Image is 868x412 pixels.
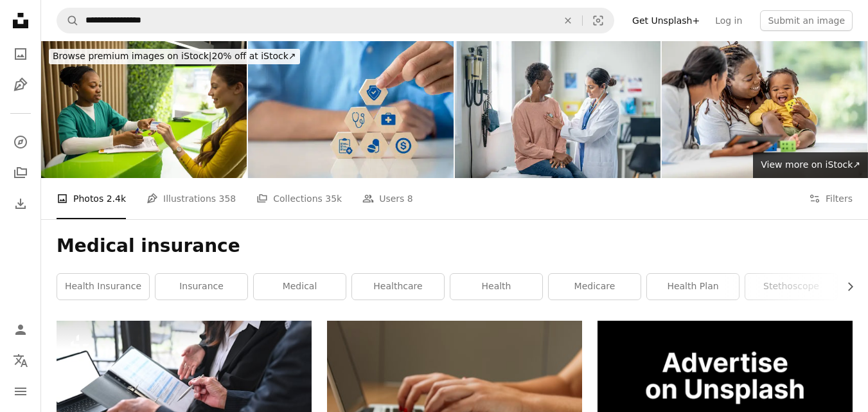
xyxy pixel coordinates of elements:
a: Get Unsplash+ [624,10,707,31]
a: Elderly man putting signature on document close health insurance agreement in agent office. [57,386,312,398]
button: Filters [809,178,853,219]
img: Senior Medical Check-Up [455,41,660,178]
a: medical [254,274,346,300]
button: Submit an image [760,10,853,31]
a: Log in / Sign up [8,317,33,343]
span: 35k [325,192,342,206]
span: 8 [407,192,413,206]
button: Menu [8,379,33,404]
a: health plan [647,274,739,300]
img: Medical worker talking with patient at the clinic [41,41,247,178]
a: insurance [155,274,247,300]
button: Clear [554,8,582,33]
a: Download History [8,191,33,217]
img: Health insurance concept. Hand holding wooden cube with healthcare medical icon. Family life insu... [248,41,454,178]
a: Users 8 [362,178,413,219]
button: Search Unsplash [57,8,79,33]
a: Browse premium images on iStock|20% off at iStock↗ [41,41,308,72]
span: 358 [219,192,236,206]
a: Photos [8,41,33,67]
img: Well-Baby Medical Appointment [662,41,867,178]
a: Log in [707,10,750,31]
a: Illustrations 358 [146,178,236,219]
a: health [450,274,542,300]
h1: Medical insurance [57,235,853,258]
a: Collections [8,160,33,186]
a: Illustrations [8,72,33,98]
a: Explore [8,129,33,155]
span: 20% off at iStock ↗ [53,51,296,61]
a: health insurance [57,274,149,300]
a: person sitting while using laptop computer and green stethoscope near [327,400,582,411]
span: View more on iStock ↗ [761,159,860,170]
a: healthcare [352,274,444,300]
a: View more on iStock↗ [753,152,868,178]
button: Language [8,348,33,373]
span: Browse premium images on iStock | [53,51,211,61]
form: Find visuals sitewide [57,8,614,33]
button: Visual search [583,8,614,33]
a: stethoscope [745,274,837,300]
button: scroll list to the right [838,274,853,300]
a: medicare [549,274,641,300]
a: Collections 35k [256,178,342,219]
